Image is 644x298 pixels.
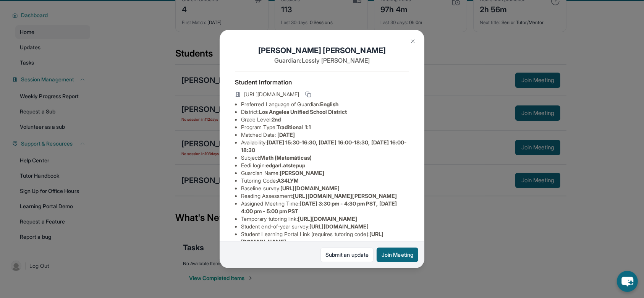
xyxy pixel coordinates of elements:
[617,271,638,292] button: chat-button
[235,45,409,56] h1: [PERSON_NAME] [PERSON_NAME]
[235,78,409,87] h4: Student Information
[277,131,295,138] span: [DATE]
[241,131,409,139] li: Matched Date:
[241,200,409,215] li: Assigned Meeting Time :
[241,139,407,153] span: [DATE] 15:30-16:30, [DATE] 16:00-18:30, [DATE] 16:00-18:30
[309,223,369,230] span: [URL][DOMAIN_NAME]
[241,215,409,223] li: Temporary tutoring link :
[266,162,305,168] span: edgarl.atstepup
[244,91,299,98] span: [URL][DOMAIN_NAME]
[241,123,409,131] li: Program Type:
[241,108,409,116] li: District:
[241,223,409,230] li: Student end-of-year survey :
[272,116,281,123] span: 2nd
[241,177,409,185] li: Tutoring Code :
[377,248,418,262] button: Join Meeting
[235,56,409,65] p: Guardian: Lessly [PERSON_NAME]
[280,170,324,176] span: [PERSON_NAME]
[277,177,299,184] span: A34LYM
[241,185,409,192] li: Baseline survey :
[241,192,409,200] li: Reading Assessment :
[261,154,312,161] span: Math (Matemáticas)
[293,193,397,199] span: [URL][DOMAIN_NAME][PERSON_NAME]
[241,116,409,123] li: Grade Level:
[298,215,357,222] span: [URL][DOMAIN_NAME]
[241,100,409,108] li: Preferred Language of Guardian:
[241,162,409,169] li: Eedi login :
[410,38,416,44] img: Close Icon
[280,185,340,191] span: [URL][DOMAIN_NAME]
[304,90,313,99] button: Copy link
[320,101,339,107] span: English
[320,248,374,262] a: Submit an update
[241,139,409,154] li: Availability:
[241,154,409,162] li: Subject :
[277,124,311,130] span: Traditional 1:1
[241,169,409,177] li: Guardian Name :
[241,200,397,214] span: [DATE] 3:30 pm - 4:30 pm PST, [DATE] 4:00 pm - 5:00 pm PST
[241,230,409,246] li: Student Learning Portal Link (requires tutoring code) :
[259,109,347,115] span: Los Angeles Unified School District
